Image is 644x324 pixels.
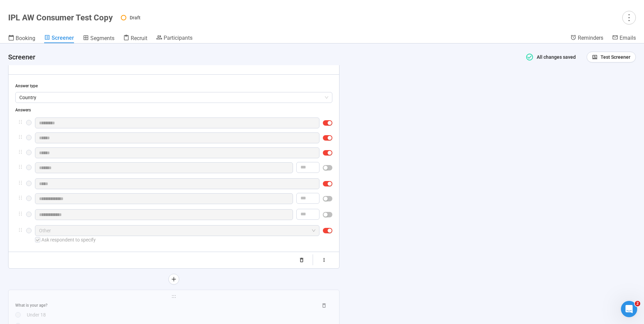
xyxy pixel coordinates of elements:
[16,35,35,41] span: Booking
[15,294,332,299] span: holder
[534,54,576,60] span: All changes saved
[8,21,339,269] div: holderQuestionAttach fileAnswer typeCountryAnswersholderholderholderholderholderholderholderholde...
[164,35,192,41] span: Participants
[123,34,147,43] a: Recruit
[8,52,516,62] h4: Screener
[621,301,637,317] iframe: Intercom live chat
[601,53,630,61] span: Test Screener
[18,120,23,124] span: holder
[15,225,332,244] div: holderOther Ask respondent to specify
[622,11,636,24] button: more
[15,118,332,128] div: holder
[15,107,332,113] div: Answers
[18,211,23,216] span: holder
[15,302,312,309] div: What is your age?
[18,149,23,154] span: holder
[19,92,328,103] span: Country
[18,228,23,232] span: holder
[15,83,332,89] div: Answer type
[624,13,633,22] span: more
[131,35,147,41] span: Recruit
[15,178,332,189] div: holder
[15,162,332,174] div: holder
[570,34,603,42] a: Reminders
[578,35,603,41] span: Reminders
[8,34,35,43] a: Booking
[35,237,96,242] label: Ask respondent to specify
[171,276,177,282] span: plus
[18,180,23,185] span: holder
[15,147,332,158] div: holder
[44,34,74,43] a: Screener
[83,34,114,43] a: Segments
[52,35,74,41] span: Screener
[587,52,636,62] button: Test Screener
[18,195,23,200] span: holder
[8,13,113,22] h1: IPL AW Consumer Test Copy
[15,209,332,221] div: holder
[15,132,332,143] div: holder
[90,35,114,41] span: Segments
[130,15,141,20] span: Draft
[15,193,332,205] div: holder
[612,34,636,42] a: Emails
[27,311,332,319] div: Under 18
[168,274,179,285] button: plus
[156,34,192,42] a: Participants
[18,164,23,169] span: holder
[620,35,636,41] span: Emails
[635,301,640,306] span: 2
[39,226,315,236] span: Other
[18,134,23,139] span: holder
